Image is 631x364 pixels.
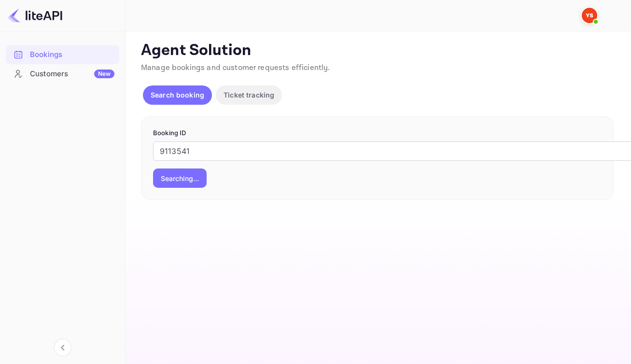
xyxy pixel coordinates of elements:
[224,90,274,100] p: Ticket tracking
[30,49,114,60] div: Bookings
[153,168,207,188] button: Searching...
[153,128,602,138] p: Booking ID
[54,339,71,356] button: Collapse navigation
[582,8,597,23] img: Yandex Support
[141,63,330,73] span: Manage bookings and customer requests efficiently.
[8,8,62,23] img: LiteAPI logo
[141,41,614,60] p: Agent Solution
[94,70,114,78] div: New
[30,69,114,80] div: Customers
[6,65,119,84] div: CustomersNew
[6,45,119,63] a: Bookings
[151,90,204,100] p: Search booking
[6,45,119,64] div: Bookings
[6,65,119,83] a: CustomersNew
